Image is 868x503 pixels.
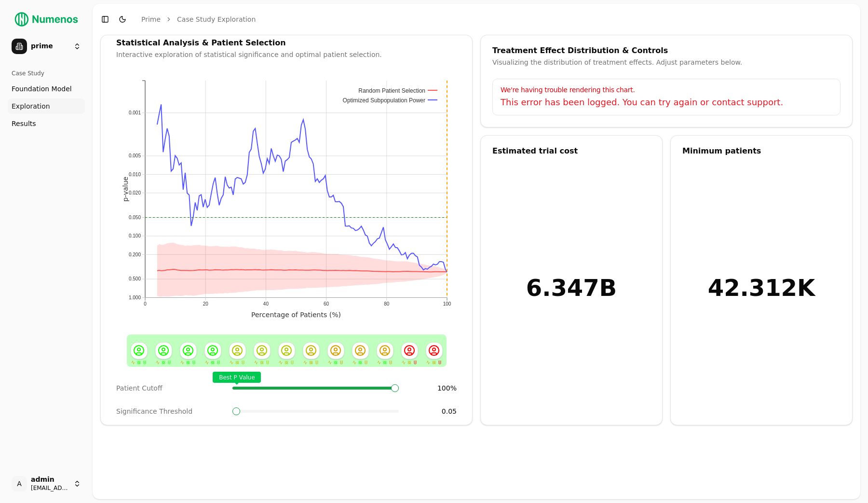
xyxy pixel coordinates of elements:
[8,116,85,131] a: Results
[129,110,141,115] text: 0.001
[358,87,425,94] text: Random Patient Selection
[129,215,141,220] text: 0.050
[12,119,36,128] span: Results
[407,406,457,416] div: 0.05
[129,276,141,281] text: 0.500
[384,301,390,307] text: 80
[343,97,425,104] text: Optimized Subpopulation Power
[12,84,72,94] span: Foundation Model
[122,177,129,202] text: p-value
[116,383,225,393] div: Patient Cutoff
[263,301,269,307] text: 40
[8,81,85,97] a: Foundation Model
[8,35,85,58] button: prime
[443,301,451,307] text: 100
[492,57,841,67] div: Visualizing the distribution of treatment effects. Adjust parameters below.
[31,484,69,492] span: [EMAIL_ADDRESS]
[116,39,457,47] div: Statistical Analysis & Patient Selection
[501,85,832,95] div: We're having trouble rendering this chart.
[129,153,141,158] text: 0.005
[116,406,225,416] div: Significance Threshold
[141,14,256,24] nav: breadcrumb
[129,233,141,238] text: 0.100
[129,252,141,257] text: 0.200
[141,14,161,24] a: prime
[501,96,832,109] div: This error has been logged. You can try again or contact support.
[129,295,141,300] text: 1.000
[31,475,69,484] span: admin
[526,276,617,299] h1: 6.347B
[129,172,141,177] text: 0.010
[708,276,815,299] h1: 42.312K
[407,383,457,393] div: 100 %
[116,50,457,59] div: Interactive exploration of statistical significance and optimal patient selection.
[8,8,85,31] img: Numenos
[203,301,209,307] text: 20
[177,14,256,24] a: Case Study Exploration
[144,301,147,307] text: 0
[213,372,261,383] span: Best P Value
[12,101,50,111] span: Exploration
[12,476,27,491] span: A
[8,66,85,81] div: Case Study
[324,301,329,307] text: 60
[129,190,141,196] text: 0.020
[492,47,841,55] div: Treatment Effect Distribution & Controls
[8,98,85,114] a: Exploration
[8,472,85,495] button: Aadmin[EMAIL_ADDRESS]
[251,311,341,319] text: Percentage of Patients (%)
[31,42,69,51] span: prime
